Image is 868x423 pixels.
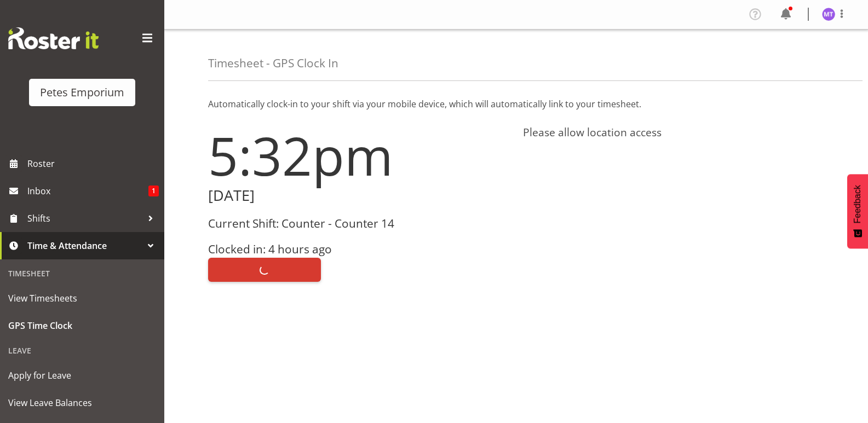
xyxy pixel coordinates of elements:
a: View Leave Balances [3,389,162,416]
a: Apply for Leave [3,362,162,389]
span: Feedback [853,185,863,223]
button: Feedback - Show survey [847,174,868,248]
h2: [DATE] [208,187,510,204]
span: Inbox [27,183,148,199]
a: GPS Time Clock [3,312,162,339]
p: Automatically clock-in to your shift via your mobile device, which will automatically link to you... [208,97,824,111]
h1: 5:32pm [208,126,510,185]
span: Time & Attendance [27,237,142,254]
h3: Current Shift: Counter - Counter 14 [208,217,510,230]
span: 1 [148,186,159,196]
div: Petes Emporium [40,84,124,101]
span: View Leave Balances [8,395,156,411]
span: Apply for Leave [8,367,156,384]
span: GPS Time Clock [8,317,156,334]
div: Leave [3,339,162,362]
span: Shifts [27,210,142,227]
span: View Timesheets [8,290,156,306]
a: View Timesheets [3,285,162,312]
h3: Clocked in: 4 hours ago [208,243,510,256]
img: mya-taupawa-birkhead5814.jpg [822,8,835,21]
img: Rosterit website logo [8,27,99,49]
span: Roster [27,155,159,172]
h4: Timesheet - GPS Clock In [208,57,338,69]
h4: Please allow location access [523,126,825,139]
div: Timesheet [3,262,162,285]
